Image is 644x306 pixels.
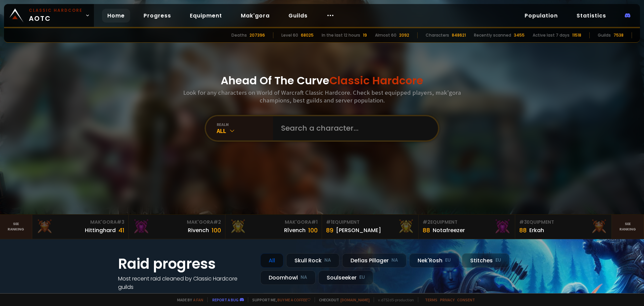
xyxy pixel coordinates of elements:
[29,7,83,24] span: AOTC
[117,219,124,225] span: # 3
[324,257,331,264] small: NA
[311,219,318,225] span: # 1
[85,226,116,234] div: Hittinghard
[326,226,333,235] div: 89
[213,219,221,225] span: # 2
[212,297,238,302] a: Report a bug
[425,297,437,302] a: Terms
[391,257,398,264] small: NA
[426,32,449,38] div: Characters
[184,9,227,23] a: Equipment
[571,9,611,23] a: Statistics
[326,219,332,225] span: # 1
[519,226,527,235] div: 88
[231,32,247,38] div: Deaths
[419,215,515,239] a: #2Equipment88Notafreezer
[118,292,162,299] a: See all progress
[322,32,360,38] div: In the last 12 hours
[519,219,607,226] div: Equipment
[318,270,373,285] div: Soulseeker
[217,122,273,127] div: realm
[277,297,311,302] a: Buy me a coffee
[301,32,314,38] div: 68025
[613,32,624,38] div: 7538
[193,297,203,302] a: a fan
[514,32,525,38] div: 3455
[118,226,124,235] div: 41
[248,297,311,302] span: Support me,
[519,219,527,225] span: # 3
[221,73,423,89] h1: Ahead Of The Curve
[277,116,430,140] input: Search a character...
[4,4,94,27] a: Classic HardcoreAOTC
[474,32,511,38] div: Recently scanned
[423,226,430,235] div: 88
[217,127,273,135] div: All
[173,297,203,302] span: Made by
[433,226,465,234] div: Notafreezer
[301,274,307,281] small: NA
[423,219,511,226] div: Equipment
[308,226,318,235] div: 100
[250,32,265,38] div: 207396
[375,32,396,38] div: Almost 60
[118,253,252,274] h1: Raid progress
[283,9,313,23] a: Guilds
[457,297,475,302] a: Consent
[462,253,509,268] div: Stitches
[515,215,612,239] a: #3Equipment88Erkah
[440,297,454,302] a: Privacy
[359,274,365,281] small: EU
[342,253,407,268] div: Defias Pillager
[374,297,414,302] span: v. d752d5 - production
[284,226,306,234] div: Rîvench
[598,32,611,38] div: Guilds
[36,219,124,226] div: Mak'Gora
[612,215,644,239] a: Seeranking
[529,226,544,234] div: Erkah
[445,257,451,264] small: EU
[138,9,176,23] a: Progress
[102,9,130,23] a: Home
[29,7,83,13] small: Classic Hardcore
[212,226,221,235] div: 100
[399,32,409,38] div: 2092
[340,297,370,302] a: [DOMAIN_NAME]
[118,274,252,291] h4: Most recent raid cleaned by Classic Hardcore guilds
[409,253,459,268] div: Nek'Rosh
[129,215,225,239] a: Mak'Gora#2Rivench100
[363,32,367,38] div: 19
[329,73,423,88] span: Classic Hardcore
[133,219,221,226] div: Mak'Gora
[286,253,339,268] div: Skull Rock
[229,219,318,226] div: Mak'Gora
[315,297,370,302] span: Checkout
[336,226,381,234] div: [PERSON_NAME]
[322,215,419,239] a: #1Equipment89[PERSON_NAME]
[235,9,275,23] a: Mak'gora
[225,215,322,239] a: Mak'Gora#1Rîvench100
[495,257,501,264] small: EU
[260,270,316,285] div: Doomhowl
[423,219,430,225] span: # 2
[572,32,581,38] div: 11518
[519,9,563,23] a: Population
[281,32,298,38] div: Level 60
[188,226,209,234] div: Rivench
[326,219,414,226] div: Equipment
[260,253,283,268] div: All
[32,215,129,239] a: Mak'Gora#3Hittinghard41
[533,32,570,38] div: Active last 7 days
[180,89,464,104] h3: Look for any characters on World of Warcraft Classic Hardcore. Check best equipped players, mak'g...
[452,32,466,38] div: 848621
